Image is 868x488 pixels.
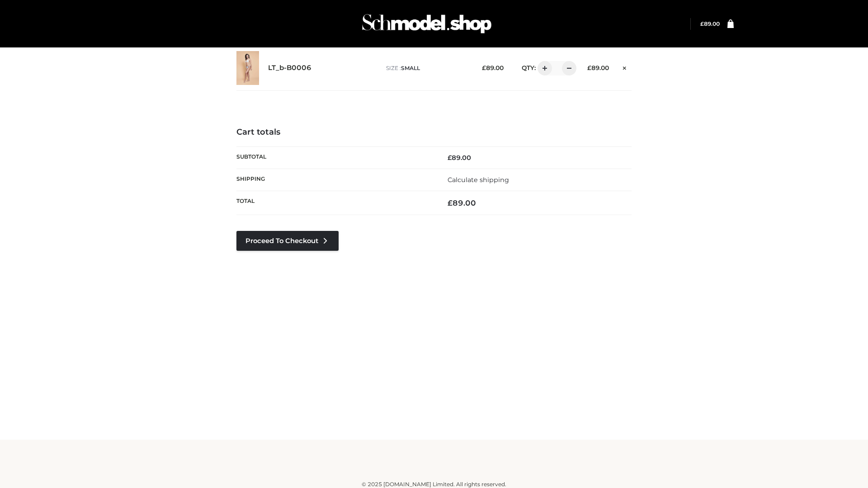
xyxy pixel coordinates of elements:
span: £ [448,154,452,162]
a: LT_b-B0006 [268,64,311,72]
a: Calculate shipping [448,176,509,184]
bdi: 89.00 [448,198,476,207]
th: Shipping [236,169,434,191]
span: £ [587,64,591,71]
bdi: 89.00 [482,64,504,71]
img: Schmodel Admin 964 [359,6,495,42]
span: SMALL [401,65,420,71]
a: Remove this item [618,61,632,73]
bdi: 89.00 [587,64,609,71]
th: Subtotal [236,146,434,169]
div: QTY: [513,61,573,75]
th: Total [236,191,434,215]
bdi: 89.00 [448,154,471,162]
span: £ [448,198,453,207]
span: £ [700,20,704,27]
h4: Cart totals [236,127,632,137]
img: LT_b-B0006 - SMALL [236,51,259,85]
p: size : [386,64,468,72]
a: Proceed to Checkout [236,231,339,251]
a: £89.00 [700,20,720,27]
span: £ [482,64,486,71]
bdi: 89.00 [700,20,720,27]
